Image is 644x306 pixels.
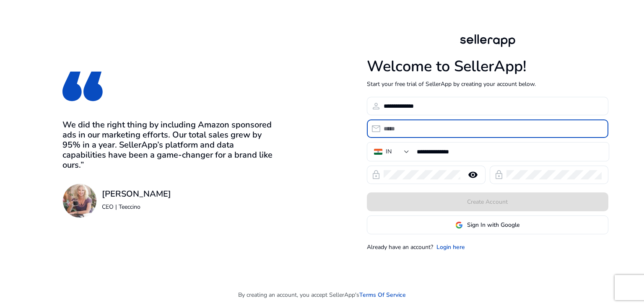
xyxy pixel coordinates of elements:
[463,170,483,180] mat-icon: remove_red_eye
[367,215,608,234] button: Sign In with Google
[367,57,608,75] h1: Welcome to SellerApp!
[371,101,381,111] span: person
[367,80,608,88] p: Start your free trial of SellerApp by creating your account below.
[62,120,277,170] h3: We did the right thing by including Amazon sponsored ads in our marketing efforts. Our total sale...
[455,221,463,229] img: google-logo.svg
[436,243,465,252] a: Login here
[367,243,433,252] p: Already have an account?
[467,220,519,229] span: Sign In with Google
[102,202,171,211] p: CEO | Teeccino
[371,170,381,180] span: lock
[386,147,392,156] div: IN
[494,170,504,180] span: lock
[371,124,381,134] span: email
[359,290,406,299] a: Terms Of Service
[102,189,171,199] h3: [PERSON_NAME]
